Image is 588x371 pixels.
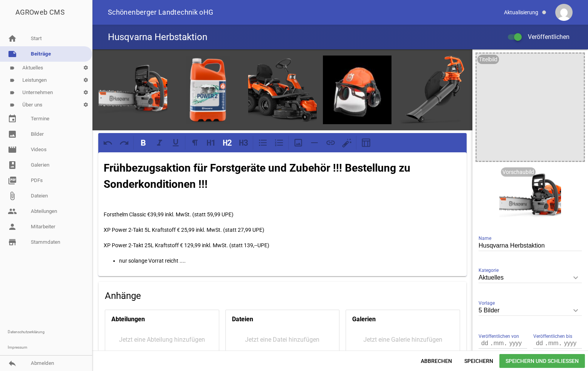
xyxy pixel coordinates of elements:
strong: Frühbezugsaktion für Forstgeräte und Zubehör !!! Bestellung zu Sonderkonditionen !!! [104,162,413,191]
i: keyboard_arrow_down [570,304,582,317]
div: Jetzt eine Datei hinzufügen [226,329,339,351]
span: Veröffentlichen [519,33,570,40]
p: Forsthelm Classic €39,99 inkl. MwSt. (statt 59,99 UPE) [104,210,461,219]
h4: Galerien [352,313,376,325]
i: people [8,207,17,216]
span: Speichern [458,354,499,368]
i: label [10,90,15,95]
i: settings [79,99,92,111]
i: settings [79,74,92,86]
h4: Husqvarna Herbstaktion [108,31,207,43]
div: Jetzt eine Galerie hinzufügen [346,329,460,351]
i: photo_album [8,160,17,170]
input: dd [533,338,546,348]
h4: Abteilungen [111,313,145,325]
i: note [8,49,17,59]
div: Jetzt eine Abteilung hinzufügen [105,329,219,351]
i: label [10,66,15,71]
span: Speichern und Schließen [499,354,585,368]
i: label [10,78,15,83]
i: home [8,34,17,43]
p: XP Power 2-Takt 5L Kraftstoff € 25,99 inkl. MwSt. (statt 27,99 UPE) [104,225,461,234]
i: attach_file [8,191,17,201]
i: settings [79,86,92,99]
span: Veröffentlichen von [479,332,519,340]
i: settings [79,62,92,74]
i: person [8,222,17,231]
i: movie [8,145,17,154]
i: image [8,130,17,139]
div: Titelbild [477,55,499,64]
i: picture_as_pdf [8,176,17,185]
p: XP Power 2-Takt 25L Kraftstoff € 129,99 inkl. MwSt. (statt 139,--UPE) [104,241,461,250]
h4: Anhänge [105,290,460,302]
i: store_mall_directory [8,238,17,247]
span: Schönenberger Landtechnik oHG [108,9,213,16]
i: keyboard_arrow_down [570,272,582,284]
h4: Dateien [232,313,253,325]
span: Abbrechen [415,354,458,368]
input: dd [479,338,492,348]
p: nur solange Vorrat reicht .... [119,256,461,265]
i: label [10,103,15,108]
span: Veröffentlichen bis [533,332,572,340]
i: reply [8,359,17,368]
input: mm [492,338,506,348]
i: event [8,114,17,123]
input: mm [546,338,560,348]
div: Vorschaubild [501,167,536,177]
input: yyyy [506,338,525,348]
input: yyyy [560,338,580,348]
